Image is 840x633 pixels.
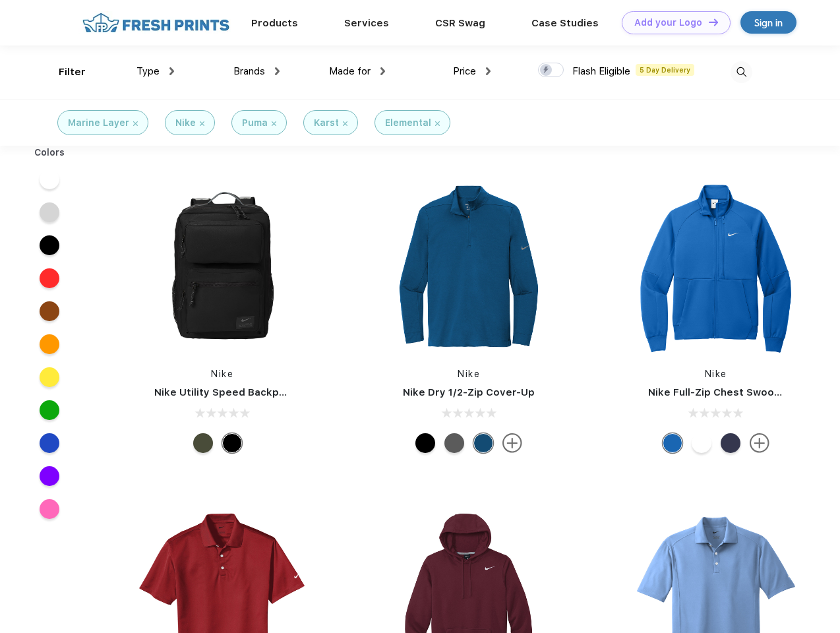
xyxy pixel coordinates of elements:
[636,64,694,76] span: 5 Day Delivery
[78,11,233,34] img: fo%20logo%202.webp
[444,433,464,453] div: Black Heather
[193,433,213,453] div: Cargo Khaki
[740,11,796,34] a: Sign in
[24,146,75,160] div: Colors
[435,121,440,126] img: filter_cancel.svg
[211,369,233,379] a: Nike
[169,67,174,75] img: dropdown.png
[403,386,535,398] a: Nike Dry 1/2-Zip Cover-Up
[628,179,804,354] img: func=resize&h=266
[222,433,242,453] div: Black
[385,116,431,130] div: Elemental
[435,17,485,29] a: CSR Swag
[721,433,740,453] div: Midnight Navy
[329,65,371,77] span: Made for
[314,116,339,130] div: Karst
[381,179,556,354] img: func=resize&h=266
[473,433,493,453] div: Gym Blue
[634,17,702,28] div: Add your Logo
[242,116,268,130] div: Puma
[154,386,297,398] a: Nike Utility Speed Backpack
[502,433,522,453] img: more.svg
[415,433,435,453] div: Black
[275,67,280,75] img: dropdown.png
[486,67,491,75] img: dropdown.png
[135,179,310,354] img: func=resize&h=266
[233,65,265,77] span: Brands
[59,65,86,80] div: Filter
[458,369,480,379] a: Nike
[709,18,718,26] img: DT
[272,121,276,126] img: filter_cancel.svg
[343,121,347,126] img: filter_cancel.svg
[731,61,752,83] img: desktop_search.svg
[344,17,389,29] a: Services
[750,433,769,453] img: more.svg
[136,65,160,77] span: Type
[663,433,682,453] div: Royal
[453,65,476,77] span: Price
[705,369,727,379] a: Nike
[380,67,385,75] img: dropdown.png
[692,433,711,453] div: White
[133,121,138,126] img: filter_cancel.svg
[175,116,196,130] div: Nike
[200,121,204,126] img: filter_cancel.svg
[68,116,129,130] div: Marine Layer
[648,386,824,398] a: Nike Full-Zip Chest Swoosh Jacket
[754,15,783,30] div: Sign in
[572,65,630,77] span: Flash Eligible
[251,17,298,29] a: Products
